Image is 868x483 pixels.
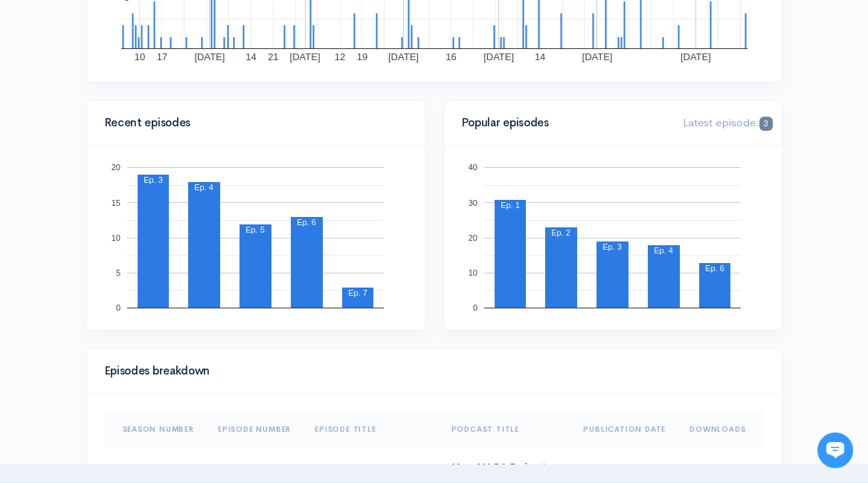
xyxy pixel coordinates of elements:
text: Ep. 3 [144,176,163,185]
text: 30 [468,198,477,207]
span: New conversation [96,206,179,218]
th: Sort column [105,412,206,447]
text: 10 [111,233,120,242]
text: Ep. 1 [501,201,520,210]
text: [DATE] [388,51,419,62]
text: 19 [356,51,367,62]
text: Ep. 7 [348,289,367,298]
text: 14 [245,51,256,62]
th: Sort column [206,412,303,447]
iframe: gist-messenger-bubble-iframe [817,432,853,468]
input: Search articles [43,279,266,309]
button: New conversation [23,197,274,227]
text: 40 [468,163,477,172]
th: Sort column [678,412,763,447]
text: Ep. 2 [551,229,570,238]
text: Ep. 6 [705,265,724,273]
text: [DATE] [289,51,320,62]
text: 15 [111,198,120,207]
text: 14 [534,51,544,62]
text: 17 [156,51,167,62]
text: [DATE] [194,51,225,62]
h4: Recent episodes [105,117,398,129]
h2: Just let us know if you need anything and we'll be happy to help! 🙂 [22,99,275,170]
span: Latest episode: [683,115,772,129]
text: 0 [472,304,477,313]
th: Sort column [440,412,572,447]
text: 20 [111,163,120,172]
text: 10 [134,51,144,62]
th: Sort column [303,412,439,447]
svg: A chart. [105,163,407,312]
text: [DATE] [483,51,514,62]
text: 16 [446,51,456,62]
th: Sort column [571,412,678,447]
text: 20 [468,233,477,242]
text: Ep. 4 [654,247,673,256]
text: 21 [268,51,278,62]
text: Ep. 6 [297,218,316,227]
text: 0 [115,304,120,313]
text: Ep. 3 [602,243,622,252]
text: 12 [334,51,344,62]
text: [DATE] [680,51,710,62]
h1: Hi [PERSON_NAME] [22,72,275,96]
text: 10 [468,268,477,277]
span: 3 [759,117,772,131]
text: 5 [115,268,120,277]
h4: Popular episodes [462,117,666,129]
h4: Episodes breakdown [105,365,755,377]
text: Ep. 5 [245,226,265,235]
text: Ep. 4 [194,184,213,192]
p: Find an answer quickly [20,255,277,273]
svg: A chart. [462,163,764,312]
text: [DATE] [582,51,612,62]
